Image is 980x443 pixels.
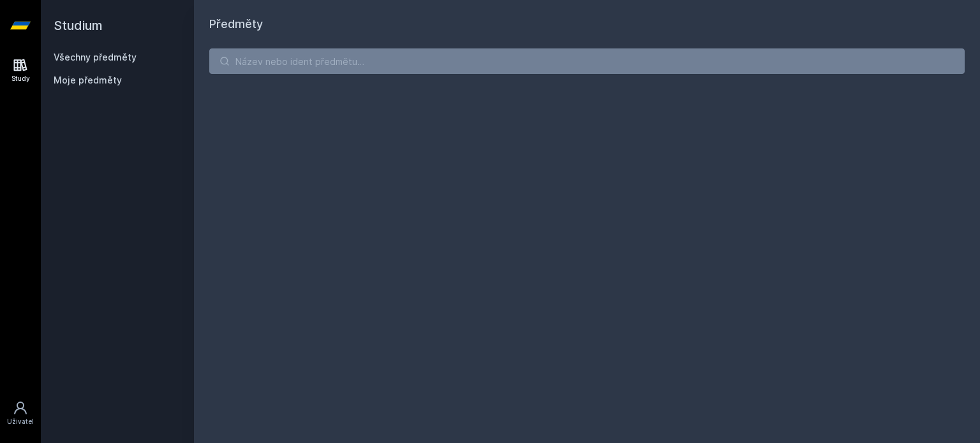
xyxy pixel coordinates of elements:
[3,51,38,90] a: Study
[209,15,965,33] h1: Předměty
[3,394,38,433] a: Uživatel
[7,417,34,426] div: Uživatel
[11,74,30,84] div: Study
[54,52,137,62] a: Všechny předměty
[209,48,965,74] input: Název nebo ident předmětu…
[54,74,122,87] span: Moje předměty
